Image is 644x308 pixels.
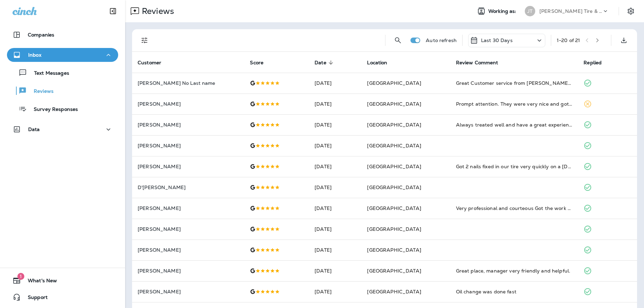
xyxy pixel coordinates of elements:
span: [GEOGRAPHIC_DATA] [367,289,421,295]
button: Export as CSV [617,33,631,47]
span: Support [21,294,48,303]
button: Search Reviews [391,33,405,47]
p: Companies [28,32,54,38]
p: [PERSON_NAME] [138,226,239,232]
span: Date [315,59,335,66]
span: Customer [138,59,170,66]
span: Working as: [488,8,518,14]
span: [GEOGRAPHIC_DATA] [367,143,421,149]
span: [GEOGRAPHIC_DATA] [367,122,421,128]
span: [GEOGRAPHIC_DATA] [367,80,421,86]
span: [GEOGRAPHIC_DATA] [367,101,421,107]
button: Filters [138,33,152,47]
p: Last 30 Days [481,38,513,43]
button: Companies [7,28,118,42]
td: [DATE] [309,156,361,177]
p: Reviews [139,6,174,16]
div: Prompt attention. They were very nice and got my car done quickly as I waited in the lobby. [456,100,573,107]
span: [GEOGRAPHIC_DATA] [367,184,421,191]
span: 1 [17,273,24,280]
span: [GEOGRAPHIC_DATA] [367,268,421,274]
p: [PERSON_NAME] [138,268,239,274]
p: Reviews [27,88,54,95]
div: 1 - 20 of 21 [557,38,580,43]
span: [GEOGRAPHIC_DATA] [367,205,421,211]
p: [PERSON_NAME] [138,122,239,128]
p: [PERSON_NAME] [138,247,239,253]
div: Very professional and courteous Got the work done very quickly even though I came in unexpected [456,205,573,212]
button: Data [7,122,118,136]
td: [DATE] [309,114,361,135]
p: [PERSON_NAME] Tire & Auto [539,8,602,14]
span: Replied [584,59,611,66]
td: [DATE] [309,177,361,198]
div: Always treated well and have a great experience at Jensen Tire. [456,121,573,128]
span: Location [367,59,396,66]
p: [PERSON_NAME] [138,143,239,148]
button: Support [7,290,118,304]
span: Customer [138,60,161,66]
span: [GEOGRAPHIC_DATA] [367,226,421,232]
td: [DATE] [309,198,361,219]
p: Data [28,127,40,132]
td: [DATE] [309,135,361,156]
span: Score [250,59,272,66]
td: [DATE] [309,281,361,302]
span: What's New [21,278,57,286]
span: Review Comment [456,60,498,66]
p: [PERSON_NAME] [138,164,239,169]
p: Text Messages [27,70,69,77]
span: Date [315,60,326,66]
button: Collapse Sidebar [103,4,123,18]
button: 1What's New [7,274,118,287]
div: Oil change was done fast [456,288,573,295]
button: Reviews [7,83,118,98]
div: JT [525,6,535,16]
span: Location [367,60,387,66]
div: Great place, manager very friendly and helpful. [456,267,573,274]
td: [DATE] [309,260,361,281]
span: [GEOGRAPHIC_DATA] [367,163,421,170]
td: [DATE] [309,219,361,240]
p: [PERSON_NAME] [138,289,239,294]
button: Inbox [7,48,118,62]
div: Great Customer service from Dave M. he is the reason I come back to Jensen Tire he takes the time... [456,80,573,87]
button: Text Messages [7,65,118,80]
td: [DATE] [309,94,361,114]
p: Auto refresh [426,38,457,43]
button: Survey Responses [7,102,118,116]
p: Survey Responses [27,106,78,113]
td: [DATE] [309,240,361,260]
button: Settings [625,5,637,17]
p: [PERSON_NAME] [138,205,239,211]
span: [GEOGRAPHIC_DATA] [367,247,421,253]
p: Inbox [28,52,41,58]
div: Got 2 nails fixed in our tire very quickly on a Wednesday afternoon. Only there 40 minutes done a... [456,163,573,170]
span: Review Comment [456,59,507,66]
p: D'[PERSON_NAME] [138,185,239,190]
span: Score [250,60,263,66]
td: [DATE] [309,73,361,94]
p: [PERSON_NAME] [138,101,239,107]
span: Replied [584,60,602,66]
p: [PERSON_NAME] No Last name [138,80,239,86]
